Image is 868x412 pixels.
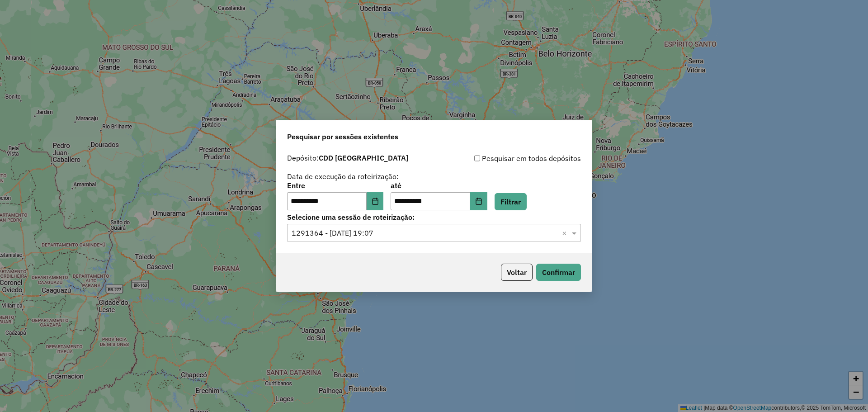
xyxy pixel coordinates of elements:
button: Confirmar [536,264,581,281]
button: Choose Date [367,192,384,210]
label: Entre [287,180,383,191]
strong: CDD [GEOGRAPHIC_DATA] [319,153,408,162]
button: Voltar [501,264,533,281]
div: Pesquisar em todos depósitos [434,153,581,164]
label: Selecione uma sessão de roteirização: [287,212,581,223]
span: Clear all [562,227,570,238]
label: Data de execução da roteirização: [287,171,399,182]
label: Depósito: [287,152,408,163]
label: até [391,180,487,191]
button: Filtrar [495,193,527,210]
span: Pesquisar por sessões existentes [287,131,398,142]
button: Choose Date [470,192,487,210]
